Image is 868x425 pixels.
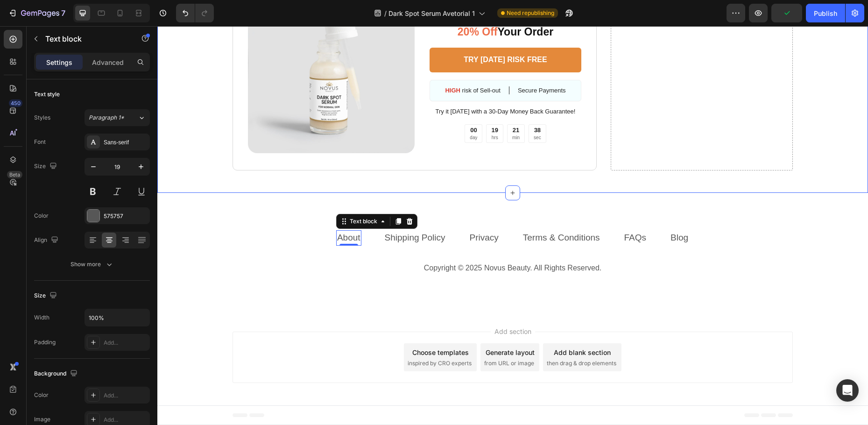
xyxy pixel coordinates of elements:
div: Open Intercom Messenger [836,379,859,402]
span: Dark Spot Serum Avetorial 1 [388,8,475,18]
a: FAQs [467,206,489,216]
p: Secure Payments [360,61,409,67]
span: Add section [333,300,378,310]
a: About [180,206,203,216]
button: Publish [806,4,845,22]
div: Width [34,313,49,322]
p: day [312,108,320,114]
div: 19 [334,100,340,108]
iframe: Design area [157,26,868,425]
div: Show more [71,260,114,269]
div: Color [34,391,49,399]
strong: HIGH [288,61,303,68]
div: Font [34,138,46,146]
span: then drag & drop elements [389,333,459,341]
p: Copyright © 2025 Novus Beauty. All Rights Reserved. [76,235,635,249]
div: Add... [104,339,148,347]
a: Blog [513,206,531,216]
a: TRY [DATE] RISK FREE [272,21,424,46]
div: Add... [104,416,148,424]
span: from URL or image [327,333,377,341]
a: Terms & Conditions [366,206,443,216]
div: Align [34,234,60,247]
div: Text style [34,90,60,99]
div: Choose templates [255,321,311,331]
button: Paragraph 1* [85,109,150,126]
span: Need republishing [507,9,554,17]
div: 575757 [104,212,148,220]
div: Publish [814,8,837,18]
button: 7 [4,4,70,22]
div: Image [34,415,50,424]
p: TRY [DATE] RISK FREE [306,29,389,39]
div: Generate layout [328,321,377,331]
p: hrs [334,108,340,114]
div: Undo/Redo [176,4,214,22]
div: Sans-serif [104,138,148,147]
div: Add... [104,391,148,400]
p: 7 [61,7,65,19]
div: Add blank section [396,321,453,331]
a: Privacy [312,206,341,216]
div: Text block [191,191,222,199]
p: sec [376,108,384,114]
div: Beta [7,171,22,178]
div: Color [34,212,49,220]
div: 38 [376,100,384,108]
span: Paragraph 1* [89,113,124,122]
div: 21 [355,100,362,108]
div: Size [34,160,59,173]
div: Padding [34,338,56,347]
a: Shipping Policy [227,206,288,216]
p: risk of Sell-out [288,61,343,69]
input: Auto [85,309,149,326]
div: Styles [34,113,50,122]
p: min [355,108,362,114]
div: Size [34,290,59,302]
p: Settings [46,57,72,67]
div: Background [34,368,79,380]
button: Show more [34,256,150,273]
p: Text block [45,33,125,44]
p: Advanced [92,57,124,67]
div: 00 [312,100,320,108]
span: inspired by CRO experts [250,333,314,341]
p: Try it [DATE] with a 30-Day Money Back Guarantee! [273,82,423,90]
span: / [384,8,387,18]
div: 450 [9,99,22,107]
